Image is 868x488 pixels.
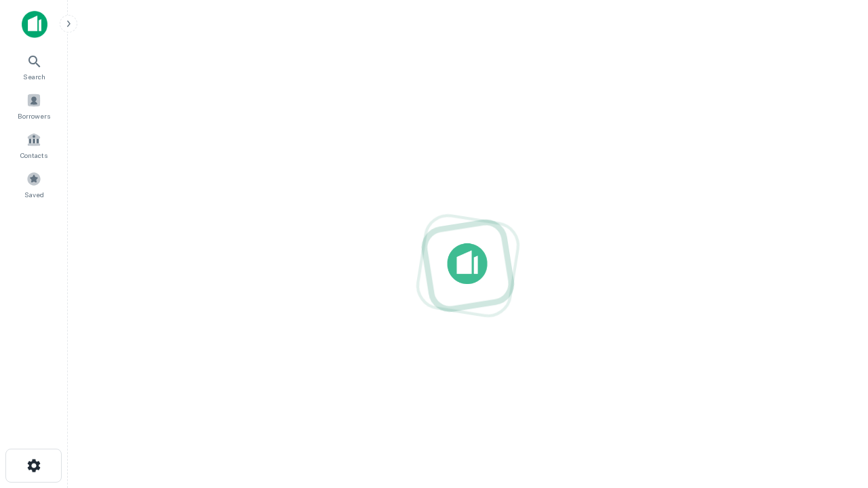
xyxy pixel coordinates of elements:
span: Search [23,71,45,82]
span: Contacts [20,150,47,161]
iframe: Chat Widget [800,336,868,401]
a: Contacts [4,127,64,163]
a: Search [4,48,64,85]
img: capitalize-icon.png [22,11,47,38]
a: Borrowers [4,87,64,124]
span: Borrowers [18,110,50,121]
span: Saved [24,189,44,200]
a: Saved [4,166,64,203]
